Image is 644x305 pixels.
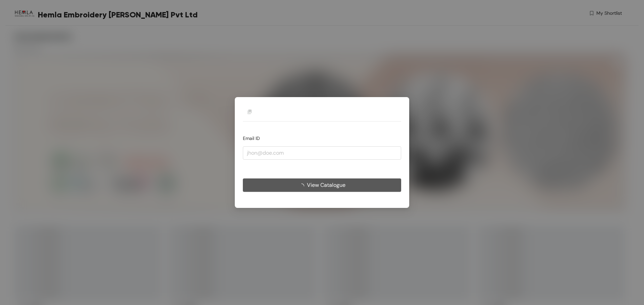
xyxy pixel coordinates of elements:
[307,181,345,189] span: View Catalogue
[243,135,260,141] span: Email ID
[299,183,307,189] span: loading
[243,105,256,119] img: Buyer Portal
[243,178,401,192] button: View Catalogue
[243,146,401,160] input: jhon@doe.com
